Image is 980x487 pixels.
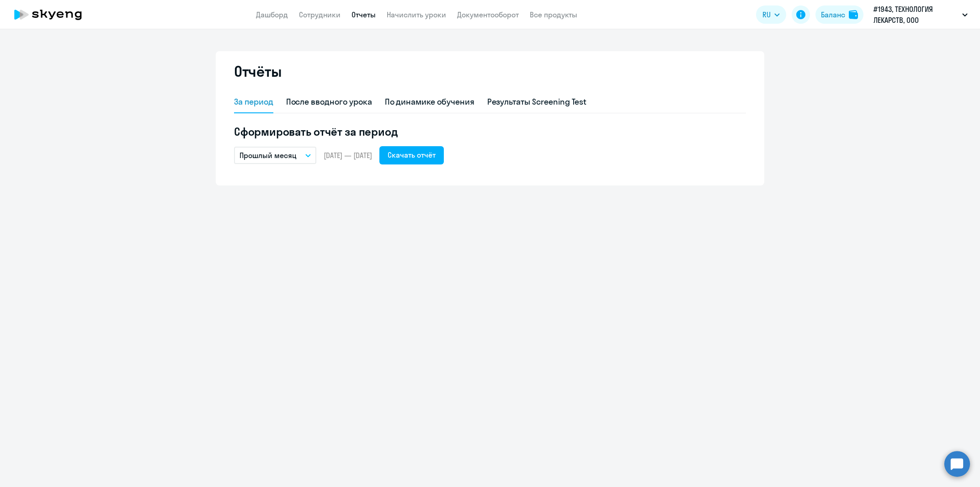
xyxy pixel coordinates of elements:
div: Результаты Screening Test [487,96,587,108]
div: Скачать отчёт [388,149,436,160]
p: #1943, ТЕХНОЛОГИЯ ЛЕКАРСТВ, ООО [873,4,959,26]
a: Отчеты [352,10,376,19]
a: Документооборот [457,10,519,19]
span: RU [762,9,771,20]
a: Дашборд [256,10,288,19]
button: Балансbalance [815,5,863,24]
div: После вводного урока [286,96,372,108]
h5: Сформировать отчёт за период [234,124,746,139]
h2: Отчёты [234,62,282,80]
button: RU [756,5,786,24]
p: Прошлый месяц [240,150,297,161]
button: #1943, ТЕХНОЛОГИЯ ЛЕКАРСТВ, ООО [869,4,972,26]
button: Скачать отчёт [379,146,444,164]
div: По динамике обучения [385,96,474,108]
a: Сотрудники [299,10,341,19]
a: Все продукты [530,10,577,19]
a: Начислить уроки [387,10,446,19]
div: Баланс [821,9,845,20]
div: За период [234,96,273,108]
img: balance [849,10,858,19]
span: [DATE] — [DATE] [324,150,372,160]
button: Прошлый месяц [234,147,316,164]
